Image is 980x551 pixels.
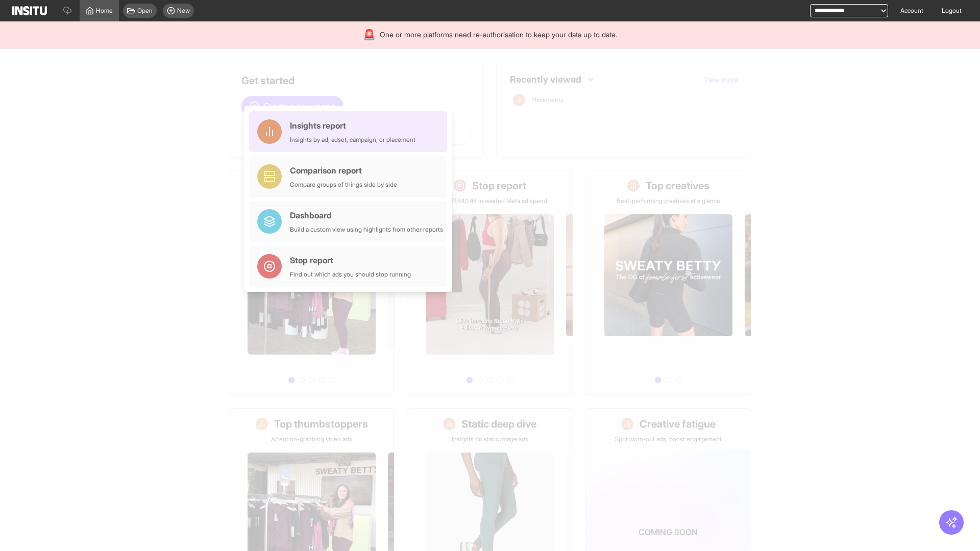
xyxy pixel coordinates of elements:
[290,254,411,266] div: Stop report
[290,181,397,189] div: Compare groups of things side by side
[12,6,47,15] img: Logo
[290,136,415,144] div: Insights by ad, adset, campaign, or placement
[177,7,190,15] span: New
[290,119,415,132] div: Insights report
[290,209,443,221] div: Dashboard
[363,28,376,42] div: 🚨
[290,270,411,279] div: Find out which ads you should stop running
[380,30,617,40] span: One or more platforms need re-authorisation to keep your data up to date.
[137,7,153,15] span: Open
[290,226,443,234] div: Build a custom view using highlights from other reports
[290,164,397,177] div: Comparison report
[96,7,113,15] span: Home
